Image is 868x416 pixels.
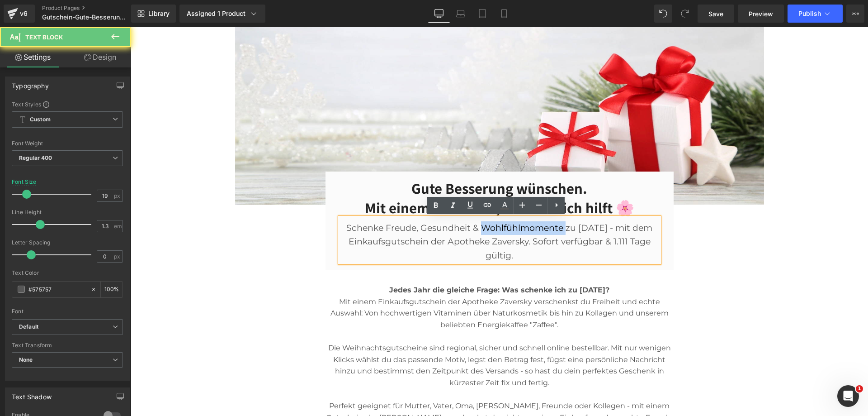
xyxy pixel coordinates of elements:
[798,10,821,17] span: Publish
[493,5,515,23] a: Mobile
[12,140,123,147] div: Font Weight
[114,193,122,199] span: px
[788,5,843,23] button: Publish
[25,33,63,41] span: Text Block
[131,5,176,23] a: New Library
[428,5,450,23] a: Desktop
[19,323,38,331] i: Default
[101,282,123,297] div: %
[114,253,122,259] span: px
[259,258,479,267] strong: Jedes Jahr die gleiche Frage: Was schenke ich zu [DATE]?
[12,209,123,215] div: Line Height
[4,5,35,23] a: v6
[209,194,528,235] p: Schenke Freude, Gesundheit & Wohlfühlmomente zu [DATE] - mit dem Einkaufsgutschein der Apotheke Z...
[209,152,528,191] h3: Gute Besserung wünschen. Mit einem Geschenk, das wirklich hilft 🌸
[472,5,493,23] a: Tablet
[42,14,129,21] span: Gutschein-Gute-Besserung-Produktseite [SHOMUGO 2025-09]
[450,5,472,23] a: Laptop
[12,239,123,246] div: Letter Spacing
[195,269,543,315] p: Mit einem Einkaufsgutschein der Apotheke Zaversky verschenkst du Freiheit und echte Auswahl: Von ...
[18,8,29,19] div: v6
[676,5,694,23] button: Redo
[195,315,543,373] p: Die Weihnachtsgutscheine sind regional, sicher und schnell online bestellbar. Mit nur wenigen Kli...
[12,77,49,90] div: Typography
[12,308,123,315] div: Font
[12,270,123,276] div: Text Color
[187,9,258,18] div: Assigned 1 Product
[19,154,52,161] b: Regular 400
[856,385,863,392] span: 1
[12,342,123,349] div: Text Transform
[30,116,51,124] b: Custom
[12,179,37,185] div: Font Size
[749,9,773,19] span: Preview
[195,373,543,408] p: Perfekt geeignet für Mutter, Vater, Oma, [PERSON_NAME], Freunde oder Kollegen - mit einem Gutsche...
[148,10,170,18] span: Library
[738,5,784,23] a: Preview
[114,223,122,229] span: em
[837,385,859,407] iframe: Intercom live chat
[12,100,123,108] div: Text Styles
[846,5,864,23] button: More
[28,284,86,294] input: Color
[42,5,146,12] a: Product Pages
[67,47,133,67] a: Design
[654,5,672,23] button: Undo
[12,388,52,401] div: Text Shadow
[708,9,723,19] span: Save
[19,356,33,363] b: None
